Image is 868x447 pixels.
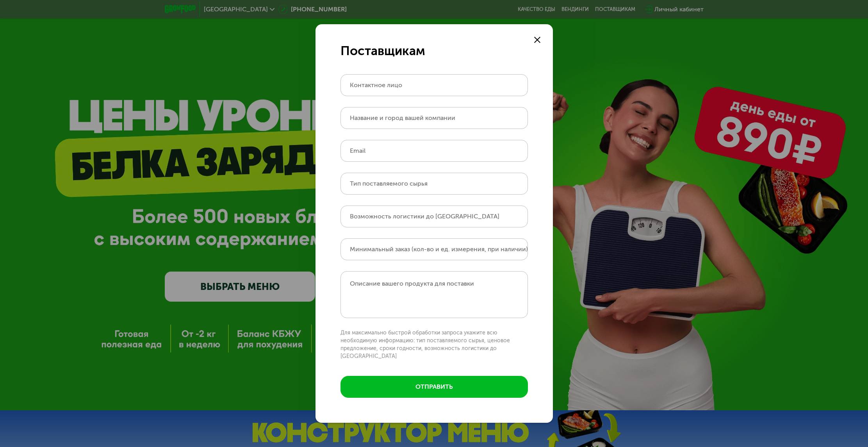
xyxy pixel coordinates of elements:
[340,376,528,398] button: отправить
[340,43,528,59] div: Поставщикам
[350,181,428,186] label: Тип поставляемого сырья
[350,116,455,120] label: Название и город вашей компании
[350,247,528,251] label: Минимальный заказ (кол-во и ед. измерения, при наличии)
[350,214,499,218] label: Возможность логистики до [GEOGRAPHIC_DATA]
[350,280,474,287] label: Описание вашего продукта для поставки
[350,148,365,153] label: Email
[350,83,402,87] label: Контактное лицо
[340,329,528,360] p: Для максимально быстрой обработки запроса укажите всю необходимую информацию: тип поставляемого с...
